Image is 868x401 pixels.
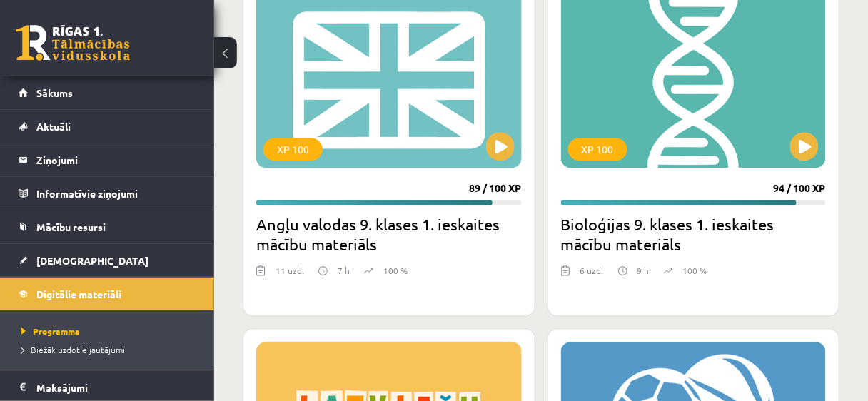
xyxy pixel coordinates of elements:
span: Mācību resursi [36,220,106,233]
div: 11 uzd. [276,264,304,285]
a: Digitālie materiāli [19,278,196,310]
a: Rīgas 1. Tālmācības vidusskola [16,25,130,61]
a: Ziņojumi [19,143,196,176]
span: Sākums [36,86,73,99]
span: Biežāk uzdotie jautājumi [21,344,125,355]
a: Sākums [19,76,196,109]
div: XP 100 [263,138,323,161]
h2: Bioloģijas 9. klases 1. ieskaites mācību materiāls [561,214,827,254]
a: [DEMOGRAPHIC_DATA] [19,244,196,277]
a: Informatīvie ziņojumi [19,177,196,210]
div: 6 uzd. [580,264,604,285]
a: Biežāk uzdotie jautājumi [21,343,200,356]
h2: Angļu valodas 9. klases 1. ieskaites mācību materiāls [256,214,522,254]
span: Digitālie materiāli [36,288,121,300]
span: Programma [21,325,80,337]
p: 100 % [383,264,408,277]
div: XP 100 [568,138,627,161]
a: Programma [21,325,200,337]
a: Aktuāli [19,110,196,143]
p: 7 h [338,264,350,277]
span: [DEMOGRAPHIC_DATA] [36,254,148,267]
p: 9 h [637,264,650,277]
a: Mācību resursi [19,210,196,243]
p: 100 % [683,264,707,277]
legend: Informatīvie ziņojumi [36,177,196,210]
legend: Ziņojumi [36,143,196,176]
span: Aktuāli [36,120,71,133]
